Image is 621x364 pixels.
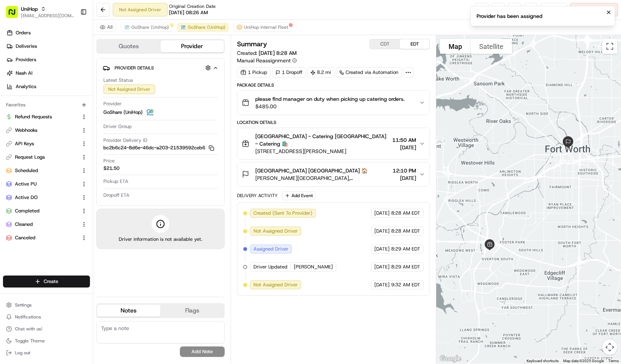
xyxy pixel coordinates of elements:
[16,29,31,36] span: Orders
[15,140,34,147] span: API Keys
[563,359,604,363] span: Map data ©2025 Google
[21,13,74,19] span: [EMAIL_ADDRESS][DOMAIN_NAME]
[16,70,32,77] span: Nash AI
[6,181,78,187] a: Active PU
[15,167,38,174] span: Scheduled
[15,234,35,241] span: Canceled
[3,192,90,203] button: Active DO
[177,23,229,32] button: GoShare (UniHop)
[103,192,129,199] span: Dropoff ETA
[3,178,90,190] button: Active PU
[19,48,123,56] input: Clear
[253,228,298,234] span: Not Assigned Driver
[15,154,45,161] span: Request Logs
[16,56,36,63] span: Providers
[131,24,169,30] span: GoShare (UniHop)
[237,49,297,57] span: Created:
[7,109,13,115] div: 📗
[400,39,430,49] button: EDT
[96,23,116,32] button: All
[336,67,402,78] a: Created via Automation
[253,264,287,270] span: Driver Updated
[15,208,40,214] span: Completed
[237,128,430,159] button: [GEOGRAPHIC_DATA] - Catering [GEOGRAPHIC_DATA] - Catering 🛍️[STREET_ADDRESS][PERSON_NAME]11:50 AM...
[6,167,78,174] a: Scheduled
[3,27,93,39] a: Orders
[602,340,617,355] button: Map camera controls
[6,194,78,201] a: Active DO
[440,39,471,54] button: Show street map
[15,221,33,228] span: Cleaned
[391,264,420,270] span: 8:29 AM EDT
[15,181,37,187] span: Active PU
[15,350,30,356] span: Log out
[3,232,90,244] button: Canceled
[391,210,420,217] span: 8:28 AM EDT
[15,194,38,201] span: Active DO
[3,40,93,52] a: Deliveries
[103,123,132,130] span: Driver Group
[103,178,128,185] span: Pickup ETA
[255,133,389,147] span: [GEOGRAPHIC_DATA] - Catering [GEOGRAPHIC_DATA] - Catering 🛍️
[253,281,298,288] span: Not Assigned Driver
[103,100,122,107] span: Provider
[121,23,172,32] button: GoShare (UniHop)
[44,278,58,285] span: Create
[6,154,78,161] a: Request Logs
[6,113,78,120] a: Refund Requests
[7,7,22,22] img: Nash
[6,140,78,147] a: API Keys
[237,24,243,30] img: unihop_logo.png
[71,108,120,115] span: API Documentation
[255,167,368,174] span: [GEOGRAPHIC_DATA] [GEOGRAPHIC_DATA] 🏠
[16,43,37,50] span: Deliveries
[237,67,271,78] div: 1 Pickup
[3,54,93,66] a: Providers
[103,137,147,144] span: Provider Delivery ID
[237,41,267,47] h3: Summary
[15,302,32,308] span: Settings
[115,65,154,71] span: Provider Details
[97,305,160,317] button: Notes
[160,40,224,52] button: Provider
[244,24,288,30] span: UniHop Internal Fleet
[21,5,38,13] button: UniHop
[3,336,90,346] button: Toggle Theme
[237,57,291,64] span: Manual Reassignment
[3,67,93,79] a: Nash AI
[160,305,224,317] button: Flags
[471,39,512,54] button: Show satellite imagery
[392,144,416,151] span: [DATE]
[374,228,390,234] span: [DATE]
[127,73,136,82] button: Start new chat
[53,126,90,132] a: Powered byPylon
[259,50,297,56] span: [DATE] 8:28 AM
[391,228,420,234] span: 8:28 AM EDT
[124,24,130,30] img: goshare_logo.png
[272,67,306,78] div: 1 Dropoff
[374,210,390,217] span: [DATE]
[237,82,430,88] div: Package Details
[15,314,41,320] span: Notifications
[393,167,416,174] span: 12:10 PM
[169,9,208,16] span: [DATE] 08:26 AM
[169,3,216,9] span: Original Creation Date
[15,108,57,115] span: Knowledge Base
[237,91,430,115] button: please find manager on duty when picking up catering orders.$485.00
[294,264,333,270] span: [PERSON_NAME]
[7,29,136,41] p: Welcome 👋
[527,358,559,364] button: Keyboard shortcuts
[282,191,315,200] button: Add Event
[3,218,90,230] button: Cleaned
[15,326,42,332] span: Chat with us!
[103,165,119,172] span: $21.50
[103,144,214,151] button: bc2b6c24-8d6e-46dc-a203-21539592ceb6
[74,126,90,132] span: Pylon
[7,71,21,84] img: 1736555255976-a54dd68f-1ca7-489b-9aae-adbdc363a1c4
[602,39,617,54] button: Toggle fullscreen view
[119,236,202,243] span: Driver information is not available yet.
[237,193,278,199] div: Delivery Activity
[3,99,90,111] div: Favorites
[237,57,297,64] button: Manual Reassignment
